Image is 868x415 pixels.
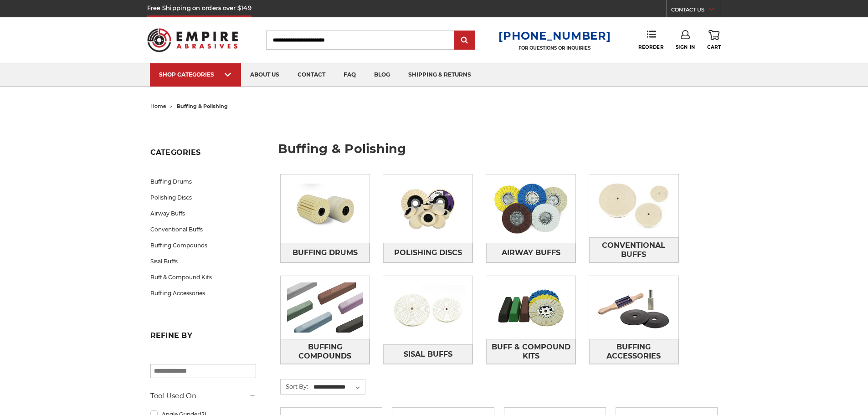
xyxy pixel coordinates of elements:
[502,245,560,261] span: Airway Buffs
[150,205,256,221] a: Airway Buffs
[486,276,575,339] img: Buff & Compound Kits
[150,148,256,162] h5: Categories
[150,221,256,237] a: Conventional Buffs
[150,331,256,345] h5: Refine by
[334,63,365,87] a: faq
[498,29,611,42] a: [PHONE_NUMBER]
[707,30,721,50] a: Cart
[486,339,575,364] a: Buff & Compound Kits
[293,245,358,261] span: Buffing Drums
[707,44,721,50] span: Cart
[150,190,256,205] a: Polishing Discs
[487,339,575,364] span: Buff & Compound Kits
[486,177,575,240] img: Airway Buffs
[150,174,256,190] a: Buffing Drums
[590,339,678,364] span: Buffing Accessories
[399,63,480,87] a: shipping & returns
[589,276,678,339] img: Buffing Accessories
[288,63,334,87] a: contact
[589,237,678,262] a: Conventional Buffs
[281,276,370,339] img: Buffing Compounds
[281,379,308,393] label: Sort By:
[278,143,718,162] h1: buffing & polishing
[383,243,473,262] a: Polishing Discs
[281,339,370,364] span: Buffing Compounds
[589,339,678,364] a: Buffing Accessories
[365,63,399,87] a: blog
[394,245,462,261] span: Polishing Discs
[150,390,256,401] h5: Tool Used On
[177,103,228,109] span: buffing & polishing
[159,71,232,78] div: SHOP CATEGORIES
[404,347,452,362] span: Sisal Buffs
[638,30,663,50] a: Reorder
[241,63,288,87] a: about us
[498,45,611,51] p: FOR QUESTIONS OR INQUIRIES
[590,238,678,262] span: Conventional Buffs
[150,103,166,109] a: home
[589,174,678,237] img: Conventional Buffs
[312,380,365,394] select: Sort By:
[383,344,473,364] a: Sisal Buffs
[150,253,256,269] a: Sisal Buffs
[383,177,473,240] img: Polishing Discs
[281,243,370,262] a: Buffing Drums
[638,44,663,50] span: Reorder
[281,177,370,240] img: Buffing Drums
[676,44,695,50] span: Sign In
[150,237,256,253] a: Buffing Compounds
[383,279,473,342] img: Sisal Buffs
[150,285,256,301] a: Buffing Accessories
[486,243,575,262] a: Airway Buffs
[281,339,370,364] a: Buffing Compounds
[150,269,256,285] a: Buff & Compound Kits
[671,5,721,17] a: CONTACT US
[147,22,238,58] img: Empire Abrasives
